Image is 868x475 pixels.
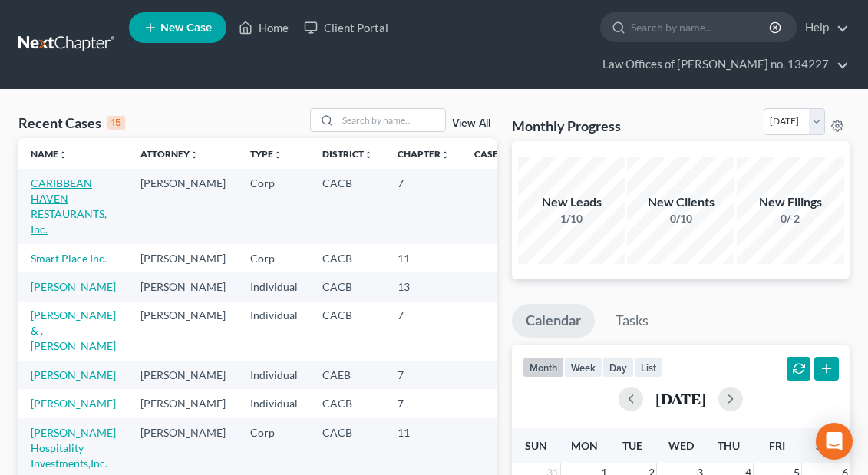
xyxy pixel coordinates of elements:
a: [PERSON_NAME] Hospitality Investments,Inc. [31,426,116,470]
a: [PERSON_NAME] [31,397,116,410]
button: month [523,357,564,378]
td: Corp [238,244,310,272]
input: Search by name... [631,13,771,41]
div: 15 [107,116,125,130]
td: CACB [310,302,385,361]
td: Individual [238,389,310,417]
td: CACB [310,272,385,301]
i: unfold_more [58,150,68,160]
a: CARIBBEAN HAVEN RESTAURANTS, Inc. [31,176,107,236]
td: 7 [385,389,462,417]
td: [PERSON_NAME] [128,361,238,389]
a: [PERSON_NAME] [31,368,116,381]
td: 13 [385,272,462,301]
a: Case Nounfold_more [474,148,523,160]
button: day [602,357,634,378]
a: Attorneyunfold_more [140,148,199,160]
div: Open Intercom Messenger [816,423,853,460]
div: 1/10 [518,211,625,226]
a: Calendar [512,304,595,338]
i: unfold_more [364,150,373,160]
td: Individual [238,272,310,301]
td: Individual [238,361,310,389]
td: [PERSON_NAME] [128,244,238,272]
div: New Clients [627,193,734,211]
div: New Leads [518,193,625,211]
a: Smart Place Inc. [31,252,107,265]
td: [PERSON_NAME] [128,302,238,361]
a: Home [231,14,296,41]
td: Corp [238,169,310,243]
div: New Filings [737,193,844,211]
span: Sun [525,439,547,452]
h2: [DATE] [655,391,706,407]
td: CACB [310,244,385,272]
i: unfold_more [273,150,282,160]
a: Typeunfold_more [250,148,282,160]
span: Thu [718,439,740,452]
td: [PERSON_NAME] [128,272,238,301]
div: 0/-2 [737,211,844,226]
a: [PERSON_NAME] [31,280,116,293]
td: [PERSON_NAME] [128,389,238,417]
span: Fri [769,439,785,452]
i: unfold_more [441,150,450,160]
h3: Monthly Progress [512,117,621,135]
td: [PERSON_NAME] [128,169,238,243]
td: CAEB [310,361,385,389]
td: CACB [310,169,385,243]
td: CACB [310,389,385,417]
a: Districtunfold_more [322,148,373,160]
a: Chapterunfold_more [398,148,450,160]
td: Individual [238,302,310,361]
span: Mon [571,439,598,452]
a: Client Portal [296,14,396,41]
a: Tasks [602,304,662,338]
a: Law Offices of [PERSON_NAME] no. 134227 [595,51,849,78]
span: New Case [160,22,212,34]
span: Tue [622,439,642,452]
div: 0/10 [627,211,734,226]
a: [PERSON_NAME] & , [PERSON_NAME] [31,308,116,352]
button: week [564,357,602,378]
i: unfold_more [190,150,199,160]
td: 7 [385,361,462,389]
td: 7 [385,302,462,361]
a: Nameunfold_more [31,148,68,160]
input: Search by name... [338,109,445,131]
td: 7 [385,169,462,243]
div: Recent Cases [18,114,125,132]
td: 11 [385,244,462,272]
a: View All [452,118,490,129]
a: Help [797,14,849,41]
span: Wed [668,439,694,452]
button: list [634,357,663,378]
